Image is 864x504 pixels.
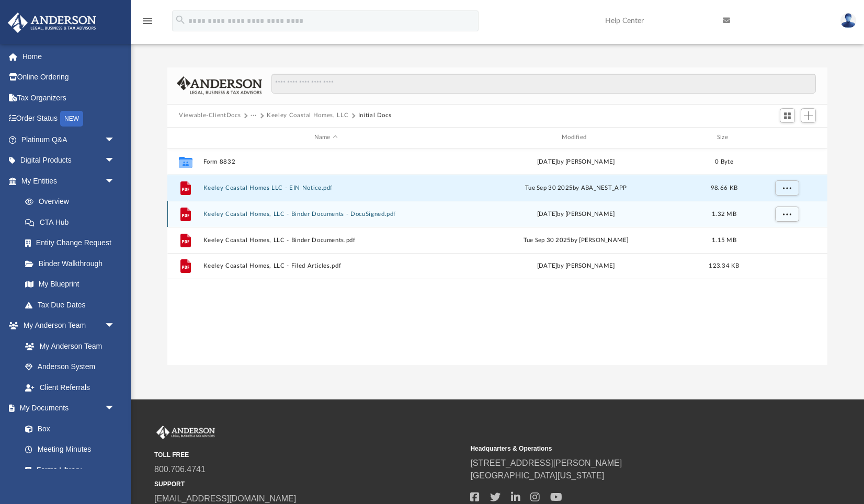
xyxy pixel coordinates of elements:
a: My Anderson Teamarrow_drop_down [7,315,126,336]
div: by [PERSON_NAME] [453,157,699,166]
a: My Documentsarrow_drop_down [7,398,126,419]
a: Meeting Minutes [15,439,126,460]
i: menu [141,15,154,27]
button: Keeley Coastal Homes, LLC - Filed Articles.pdf [203,262,449,269]
a: Binder Walkthrough [15,253,131,274]
div: grid [167,148,827,365]
a: menu [141,20,154,27]
a: Client Referrals [15,377,126,398]
span: [DATE] [537,211,558,216]
div: id [749,133,823,142]
a: Box [15,418,120,439]
span: 1.15 MB [712,237,736,243]
span: arrow_drop_down [105,170,126,192]
button: Initial Docs [358,111,392,120]
span: 0 Byte [715,158,733,164]
img: User Pic [840,13,856,28]
button: ··· [251,111,257,120]
a: Entity Change Request [15,233,131,254]
div: Tue Sep 30 2025 by [PERSON_NAME] [453,235,699,245]
span: 1.32 MB [712,211,736,216]
a: 800.706.4741 [154,465,206,474]
button: Keeley Coastal Homes, LLC [267,111,348,120]
img: Anderson Advisors Platinum Portal [154,426,217,439]
a: Forms Library [15,460,120,480]
a: Tax Organizers [7,87,131,108]
button: Keeley Coastal Homes LLC - EIN Notice.pdf [203,185,449,191]
button: Add [801,108,816,123]
i: search [175,14,186,26]
button: Viewable-ClientDocs [179,111,241,120]
a: CTA Hub [15,212,131,233]
a: My Entitiesarrow_drop_down [7,170,131,191]
a: Platinum Q&Aarrow_drop_down [7,129,131,150]
div: Tue Sep 30 2025 by ABA_NEST_APP [453,183,699,192]
a: My Blueprint [15,274,126,295]
div: [DATE] by [PERSON_NAME] [453,261,699,271]
a: [GEOGRAPHIC_DATA][US_STATE] [470,471,604,480]
a: Anderson System [15,357,126,377]
button: More options [775,180,799,196]
a: Online Ordering [7,67,131,88]
span: arrow_drop_down [105,129,126,151]
span: [DATE] [537,158,558,164]
a: Home [7,46,131,67]
small: SUPPORT [154,479,463,489]
button: More options [775,206,799,222]
div: Size [703,133,745,142]
div: Name [203,133,449,142]
span: 98.66 KB [711,185,737,190]
small: TOLL FREE [154,450,463,460]
div: Modified [453,133,699,142]
a: Digital Productsarrow_drop_down [7,150,131,171]
small: Headquarters & Operations [470,444,779,453]
span: arrow_drop_down [105,150,126,171]
a: [EMAIL_ADDRESS][DOMAIN_NAME] [154,494,296,503]
div: by [PERSON_NAME] [453,209,699,219]
a: My Anderson Team [15,336,120,357]
div: id [172,133,198,142]
span: arrow_drop_down [105,398,126,419]
span: arrow_drop_down [105,315,126,337]
span: 123.34 KB [709,263,739,269]
a: Overview [15,191,131,212]
a: Order StatusNEW [7,108,131,130]
button: Switch to Grid View [780,108,795,123]
div: NEW [60,111,83,127]
button: Form 8832 [203,158,449,165]
button: Keeley Coastal Homes, LLC - Binder Documents - DocuSigned.pdf [203,211,449,217]
img: Anderson Advisors Platinum Portal [5,13,99,33]
a: [STREET_ADDRESS][PERSON_NAME] [470,459,622,467]
input: Search files and folders [271,74,816,94]
button: Keeley Coastal Homes, LLC - Binder Documents.pdf [203,237,449,244]
a: Tax Due Dates [15,294,131,315]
